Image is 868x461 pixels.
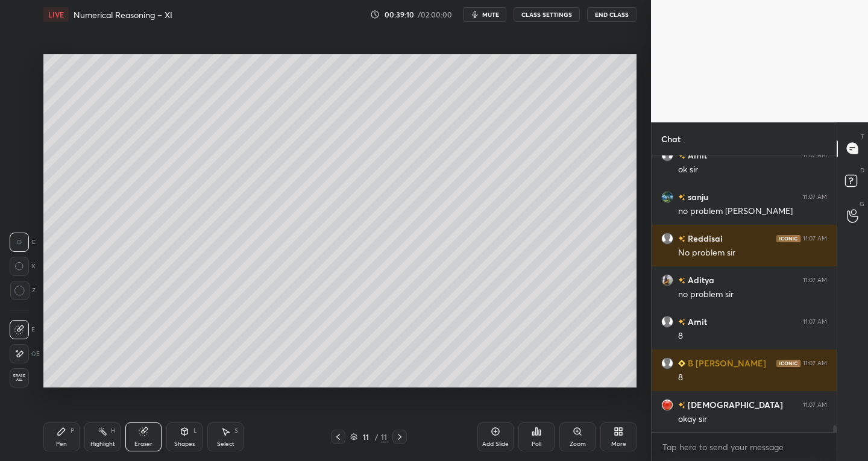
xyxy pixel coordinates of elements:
h6: Aditya [685,274,714,286]
div: 11:07 AM [803,359,827,366]
span: mute [482,10,499,19]
div: P [71,428,74,434]
img: no-rating-badge.077c3623.svg [678,194,685,201]
div: C [10,233,36,252]
div: 11:07 AM [803,401,827,408]
div: 11 [380,431,388,442]
div: LIVE [43,7,69,22]
p: T [861,132,864,141]
p: Chat [652,123,690,155]
button: CLASS SETTINGS [514,7,580,22]
h6: Amit [685,315,707,328]
div: E [10,344,40,363]
div: Z [10,281,36,300]
img: no-rating-badge.077c3623.svg [678,277,685,284]
div: X [10,257,36,276]
img: Learner_Badge_beginner_1_8b307cf2a0.svg [678,360,685,367]
img: no-rating-badge.077c3623.svg [678,402,685,409]
p: D [860,166,864,175]
img: no-rating-badge.077c3623.svg [678,152,685,159]
img: 04e2e4ca8fc14a51b5bf03d97a273824.jpg [661,398,673,410]
h6: Reddisai [685,232,723,245]
div: 11:07 AM [803,276,827,283]
button: mute [463,7,506,22]
img: 125d58ed0c034178b52a8a1daf412ec2.jpg [661,274,673,286]
div: ok sir [678,164,827,176]
div: L [193,428,197,434]
img: iconic-dark.1390631f.png [776,359,800,366]
div: no problem [PERSON_NAME] [678,205,827,218]
img: default.png [661,357,673,369]
div: 11:07 AM [803,193,827,200]
div: E [10,320,35,339]
h6: sanju [685,190,708,203]
button: End Class [587,7,637,22]
img: no-rating-badge.077c3623.svg [678,236,685,242]
img: no-rating-badge.077c3623.svg [678,319,685,325]
div: / [374,433,378,441]
div: Poll [532,441,541,447]
div: 11:07 AM [803,151,827,158]
div: no problem sir [678,289,827,301]
div: 11:07 AM [803,318,827,325]
img: default.png [661,315,673,327]
div: Shapes [174,441,195,447]
img: default.png [661,232,673,244]
p: G [860,199,864,209]
div: No problem sir [678,247,827,259]
div: 11 [360,433,372,441]
h6: B [PERSON_NAME] [685,357,766,369]
img: iconic-dark.1390631f.png [776,234,800,242]
div: S [234,428,238,434]
div: More [611,441,626,447]
div: grid [652,155,837,433]
span: Erase all [10,374,28,382]
div: Pen [56,441,67,447]
div: H [111,428,115,434]
div: 8 [678,330,827,342]
h4: Numerical Reasoning – XI [74,9,172,20]
div: 8 [678,372,827,384]
img: 620ebde3baa04807a2dcbc4d45d94e8e.jpg [661,190,673,202]
div: Add Slide [482,441,509,447]
div: okay sir [678,413,827,425]
div: Eraser [134,441,153,447]
div: 11:07 AM [803,234,827,242]
h6: [DEMOGRAPHIC_DATA] [685,398,783,411]
div: Highlight [90,441,115,447]
div: Zoom [570,441,586,447]
div: Select [217,441,234,447]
